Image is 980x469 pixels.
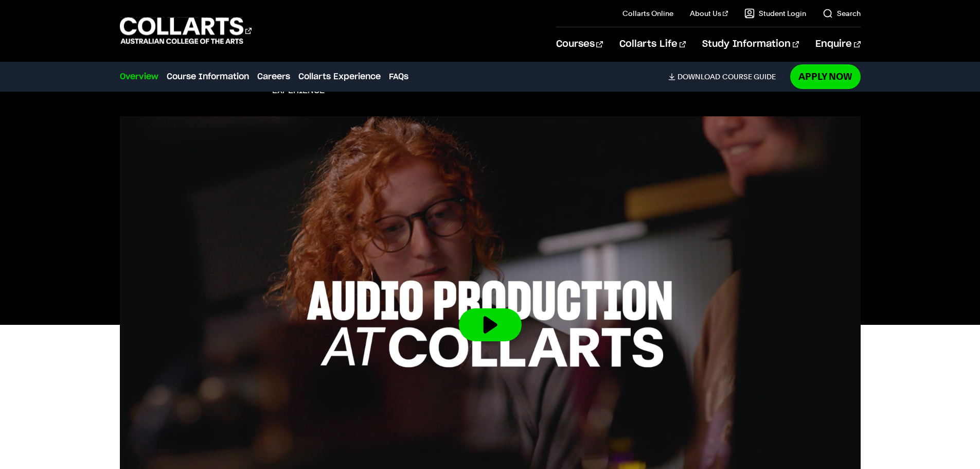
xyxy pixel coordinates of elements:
[120,16,252,45] div: Go to homepage
[744,8,806,19] a: Student Login
[298,71,381,83] a: Collarts Experience
[389,71,408,83] a: FAQs
[257,71,290,83] a: Careers
[790,64,861,89] a: Apply Now
[120,71,158,83] a: Overview
[619,27,686,61] a: Collarts Life
[823,8,861,19] a: Search
[678,72,720,81] span: Download
[702,27,799,61] a: Study Information
[167,71,249,83] a: Course Information
[556,27,603,61] a: Courses
[622,8,673,19] a: Collarts Online
[668,72,784,81] a: DownloadCourse Guide
[690,8,728,19] a: About Us
[815,27,860,61] a: Enquire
